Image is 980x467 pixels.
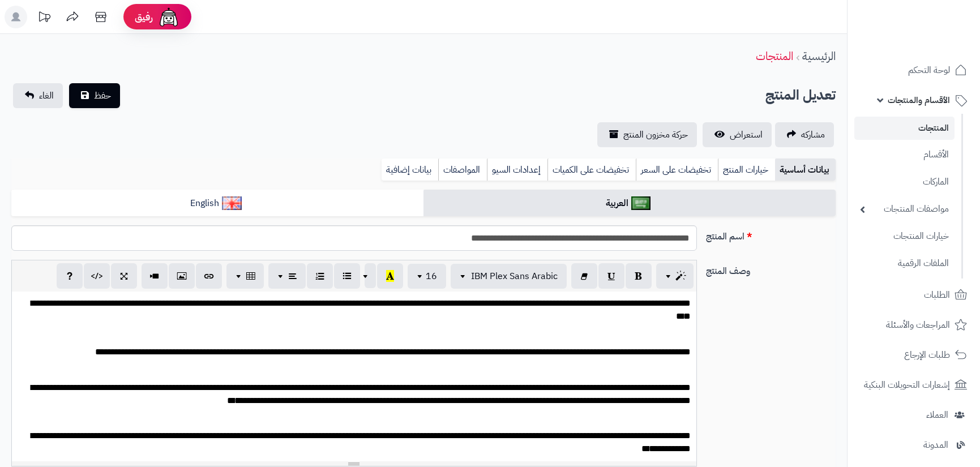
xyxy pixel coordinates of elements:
[908,62,950,78] span: لوحة التحكم
[423,190,836,217] a: العربية
[69,83,120,108] button: حفظ
[382,158,438,181] a: بيانات إضافية
[94,89,111,102] span: حفظ
[451,264,567,289] button: IBM Plex Sans Arabic
[854,197,955,221] a: مواصفات المنتجات
[854,281,973,309] a: الطلبات
[775,122,834,147] a: مشاركه
[864,377,950,393] span: إشعارات التحويلات البنكية
[730,128,763,142] span: استعراض
[775,158,836,181] a: بيانات أساسية
[854,431,973,459] a: المدونة
[924,287,950,303] span: الطلبات
[623,128,688,142] span: حركة مخزون المنتج
[703,122,772,147] a: استعراض
[886,317,950,333] span: المراجعات والأسئلة
[701,225,840,243] label: اسم المنتج
[13,83,63,108] a: الغاء
[11,190,423,217] a: English
[157,6,180,28] img: ai-face.png
[903,22,969,45] img: logo-2.png
[547,158,636,181] a: تخفيضات على الكميات
[801,128,825,142] span: مشاركه
[426,269,437,283] span: 16
[135,10,153,24] span: رفيق
[854,251,955,276] a: الملفات الرقمية
[854,224,955,249] a: خيارات المنتجات
[631,196,651,210] img: العربية
[854,57,973,84] a: لوحة التحكم
[765,84,836,107] h2: تعديل المنتج
[39,89,54,102] span: الغاء
[854,401,973,429] a: العملاء
[923,437,948,453] span: المدونة
[718,158,775,181] a: خيارات المنتج
[471,269,558,283] span: IBM Plex Sans Arabic
[636,158,718,181] a: تخفيضات على السعر
[701,260,840,278] label: وصف المنتج
[30,6,58,31] a: تحديثات المنصة
[854,371,973,399] a: إشعارات التحويلات البنكية
[904,347,950,363] span: طلبات الإرجاع
[408,264,446,289] button: 16
[854,311,973,339] a: المراجعات والأسئلة
[854,117,955,140] a: المنتجات
[802,48,836,65] a: الرئيسية
[597,122,697,147] a: حركة مخزون المنتج
[487,158,547,181] a: إعدادات السيو
[926,407,948,423] span: العملاء
[854,170,955,194] a: الماركات
[888,92,950,108] span: الأقسام والمنتجات
[854,143,955,167] a: الأقسام
[438,158,487,181] a: المواصفات
[222,196,242,210] img: English
[756,48,793,65] a: المنتجات
[854,341,973,369] a: طلبات الإرجاع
